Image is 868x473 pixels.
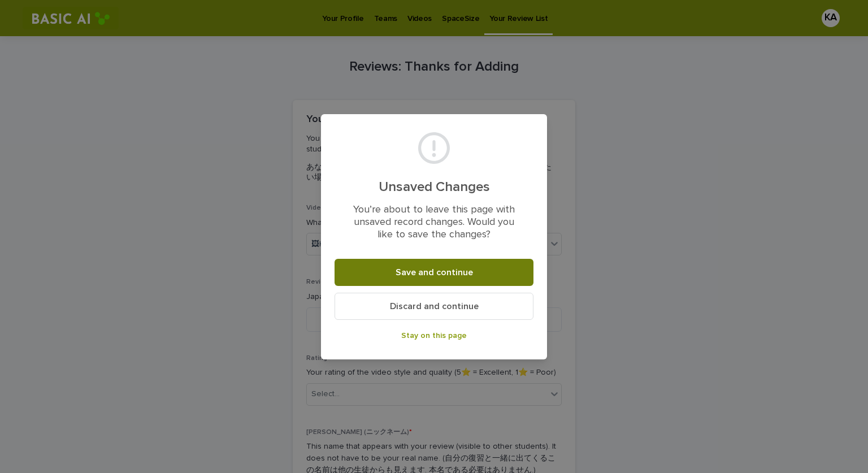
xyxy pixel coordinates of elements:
[335,259,533,286] button: Save and continue
[396,268,473,277] span: Save and continue
[335,327,533,345] button: Stay on this page
[348,204,520,241] p: You’re about to leave this page with unsaved record changes. Would you like to save the changes?
[348,179,520,196] h2: Unsaved Changes
[390,302,479,311] span: Discard and continue
[401,332,467,340] span: Stay on this page
[335,293,533,320] button: Discard and continue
